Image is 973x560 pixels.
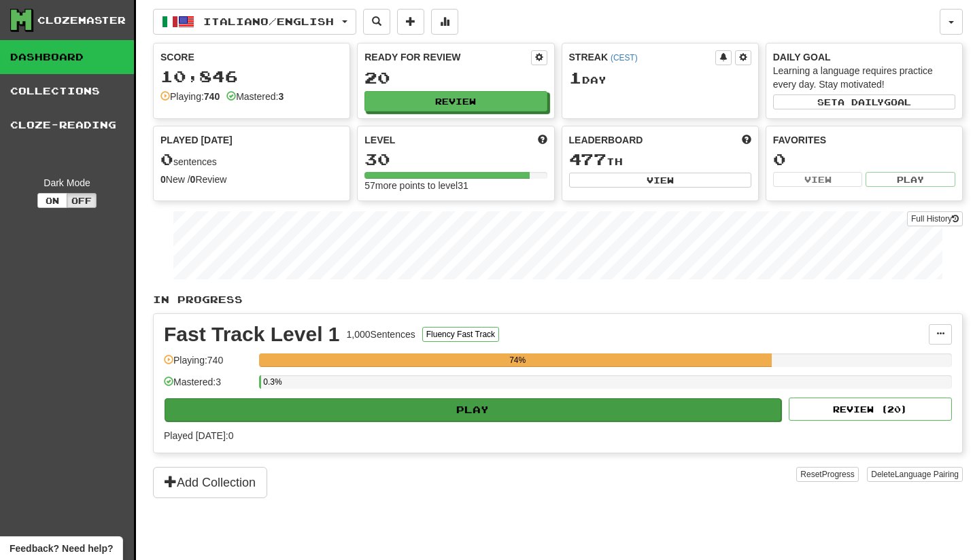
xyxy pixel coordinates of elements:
button: Review [364,91,547,111]
div: 57 more points to level 31 [364,179,547,192]
a: Full History [907,211,963,226]
button: View [773,172,863,187]
button: ResetProgress [796,467,858,482]
span: Played [DATE] [160,133,233,147]
div: Dark Mode [10,176,124,190]
span: Language Pairing [895,470,959,479]
button: Play [165,398,781,421]
span: Leaderboard [569,133,643,147]
span: Italiano / English [203,16,334,27]
div: Learning a language requires practice every day. Stay motivated! [773,64,955,91]
button: More stats [431,9,458,35]
div: Streak [569,50,715,64]
strong: 0 [160,174,166,185]
button: Add sentence to collection [397,9,424,35]
div: Daily Goal [773,50,955,64]
div: 0 [773,151,955,168]
span: a daily [838,97,884,107]
div: Playing: [160,90,220,103]
div: sentences [160,151,343,169]
button: View [569,173,751,188]
span: This week in points, UTC [742,133,751,147]
div: Day [569,69,751,87]
span: Level [364,133,395,147]
button: Fluency Fast Track [422,327,499,342]
button: On [37,193,67,208]
div: Mastered: 3 [164,375,252,398]
div: 74% [263,353,772,367]
strong: 0 [190,174,196,185]
p: In Progress [153,293,963,307]
span: Open feedback widget [10,542,113,555]
a: (CEST) [611,53,638,63]
div: Playing: 740 [164,353,252,376]
div: Fast Track Level 1 [164,324,340,345]
div: Mastered: [226,90,284,103]
div: Favorites [773,133,955,147]
span: 477 [569,150,607,169]
button: Review (20) [789,398,952,421]
div: Ready for Review [364,50,530,64]
button: Search sentences [363,9,390,35]
span: 0 [160,150,173,169]
button: Play [866,172,955,187]
span: Score more points to level up [538,133,547,147]
div: 20 [364,69,547,86]
strong: 740 [204,91,220,102]
div: 30 [364,151,547,168]
span: Played [DATE]: 0 [164,430,233,441]
button: Seta dailygoal [773,94,955,109]
button: Add Collection [153,467,267,498]
button: DeleteLanguage Pairing [867,467,963,482]
div: New / Review [160,173,343,186]
strong: 3 [278,91,284,102]
div: 10,846 [160,68,343,85]
span: Progress [822,470,855,479]
div: Clozemaster [37,14,126,27]
button: Off [67,193,97,208]
button: Italiano/English [153,9,356,35]
div: th [569,151,751,169]
div: Score [160,50,343,64]
span: 1 [569,68,582,87]
div: 1,000 Sentences [347,328,415,341]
